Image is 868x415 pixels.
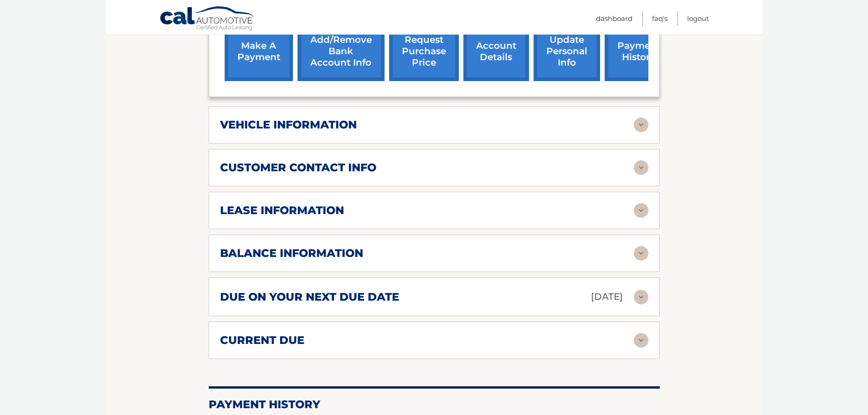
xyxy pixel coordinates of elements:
img: accordion-rest.svg [634,246,648,261]
h2: due on your next due date [220,290,399,304]
p: [DATE] [591,289,623,305]
img: accordion-rest.svg [634,290,648,304]
a: update personal info [534,21,600,81]
a: Add/Remove bank account info [298,21,385,81]
img: accordion-rest.svg [634,333,648,348]
img: accordion-rest.svg [634,203,648,218]
img: accordion-rest.svg [634,160,648,175]
a: make a payment [225,21,293,81]
h2: balance information [220,246,363,260]
a: payment history [605,21,673,81]
img: accordion-rest.svg [634,118,648,132]
a: Dashboard [596,11,632,26]
h2: vehicle information [220,118,357,132]
a: account details [463,21,529,81]
h2: current due [220,333,304,347]
a: Cal Automotive [159,6,255,32]
a: FAQ's [652,11,668,26]
h2: lease information [220,204,344,217]
a: Logout [687,11,709,26]
a: request purchase price [389,21,459,81]
h2: customer contact info [220,161,376,174]
h2: Payment History [209,398,660,411]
